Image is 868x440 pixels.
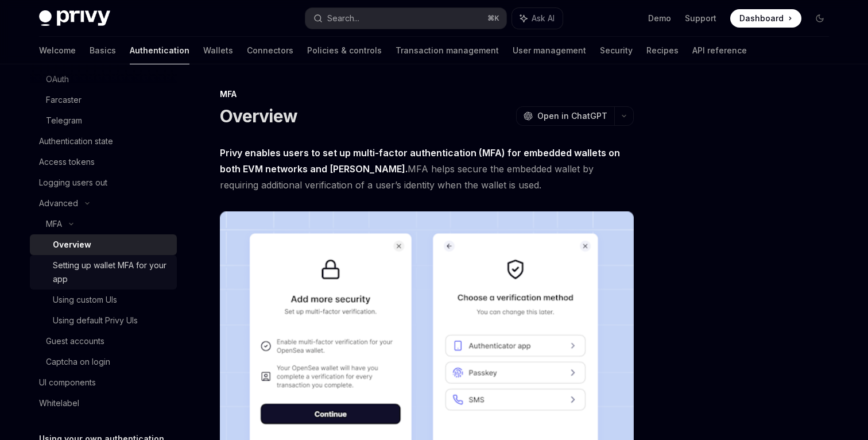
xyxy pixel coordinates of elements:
a: Farcaster [30,90,177,110]
a: Guest accounts [30,331,177,352]
div: Using custom UIs [53,293,117,307]
button: Search...⌘K [305,8,506,29]
div: Guest accounts [46,334,104,348]
h1: Overview [220,106,297,126]
div: Using default Privy UIs [53,314,138,327]
div: UI components [39,376,96,389]
strong: Privy enables users to set up multi-factor authentication (MFA) for embedded wallets on both EVM ... [220,147,620,175]
a: Whitelabel [30,393,177,414]
div: Farcaster [46,93,82,107]
button: Open in ChatGPT [516,106,614,126]
span: Dashboard [739,13,784,24]
a: Using custom UIs [30,290,177,310]
a: Telegram [30,110,177,131]
button: Ask AI [512,8,563,29]
a: UI components [30,372,177,393]
a: Transaction management [396,37,499,64]
img: dark logo [39,10,110,26]
a: Captcha on login [30,352,177,372]
div: Setting up wallet MFA for your app [53,258,170,286]
div: Advanced [39,196,78,210]
a: Connectors [247,37,293,64]
a: API reference [692,37,747,64]
span: Ask AI [532,13,555,24]
div: Overview [53,238,91,252]
div: Telegram [46,114,82,128]
span: ⌘ K [487,14,499,23]
a: Welcome [39,37,76,64]
a: Setting up wallet MFA for your app [30,255,177,290]
a: Support [685,13,716,24]
div: Logging users out [39,176,107,190]
div: Authentication state [39,134,113,148]
a: Using default Privy UIs [30,310,177,331]
span: MFA helps secure the embedded wallet by requiring additional verification of a user’s identity wh... [220,145,634,193]
a: Security [600,37,633,64]
a: Wallets [203,37,233,64]
a: Authentication [130,37,189,64]
a: Policies & controls [307,37,382,64]
a: Overview [30,234,177,255]
div: Access tokens [39,155,95,169]
div: MFA [46,217,62,231]
a: Recipes [646,37,679,64]
a: Logging users out [30,172,177,193]
button: Toggle dark mode [811,9,829,28]
div: Whitelabel [39,396,79,410]
a: Demo [648,13,671,24]
a: Dashboard [730,9,801,28]
div: MFA [220,88,634,100]
div: Captcha on login [46,355,110,369]
a: Authentication state [30,131,177,152]
a: User management [513,37,586,64]
span: Open in ChatGPT [537,110,607,122]
a: Access tokens [30,152,177,172]
div: Search... [327,11,359,25]
a: Basics [90,37,116,64]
